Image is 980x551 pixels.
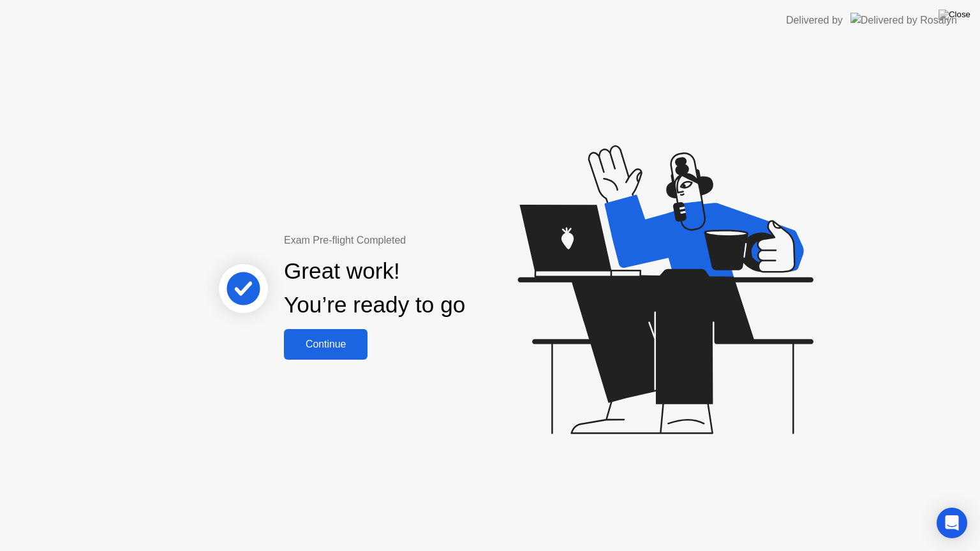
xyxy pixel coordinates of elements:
[939,10,970,20] img: Close
[284,233,547,248] div: Exam Pre-flight Completed
[850,13,957,27] img: Delivered by Rosalyn
[284,329,367,360] button: Continue
[786,13,843,28] div: Delivered by
[288,339,364,350] div: Continue
[937,508,967,538] div: Open Intercom Messenger
[284,254,465,322] div: Great work! You’re ready to go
